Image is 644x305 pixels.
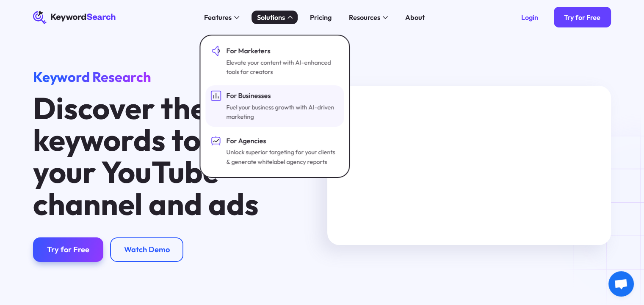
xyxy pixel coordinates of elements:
[400,11,430,25] a: About
[33,68,151,85] span: Keyword Research
[327,86,611,245] iframe: MKTG_Keyword Search Manuel Search Tutorial_040623
[226,58,337,77] div: Elevate your content with AI-enhanced tools for creators
[226,103,337,122] div: Fuel your business growth with AI-driven marketing
[204,12,232,23] div: Features
[47,245,89,255] div: Try for Free
[205,41,344,82] a: For MarketersElevate your content with AI-enhanced tools for creators
[348,12,380,23] div: Resources
[511,7,548,27] a: Login
[226,46,337,56] div: For Marketers
[124,245,170,255] div: Watch Demo
[554,7,611,27] a: Try for Free
[564,13,600,22] div: Try for Free
[405,12,425,23] div: About
[257,12,285,23] div: Solutions
[310,12,332,23] div: Pricing
[199,35,350,178] nav: Solutions
[226,136,337,146] div: For Agencies
[205,85,344,127] a: For BusinessesFuel your business growth with AI-driven marketing
[205,130,344,172] a: For AgenciesUnlock superior targeting for your clients & generate whitelabel agency reports
[33,93,282,221] h1: Discover the best keywords to grow your YouTube channel and ads
[304,11,337,25] a: Pricing
[33,237,103,261] a: Try for Free
[226,147,337,166] div: Unlock superior targeting for your clients & generate whitelabel agency reports
[226,90,337,101] div: For Businesses
[521,13,538,22] div: Login
[608,271,634,297] a: Open chat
